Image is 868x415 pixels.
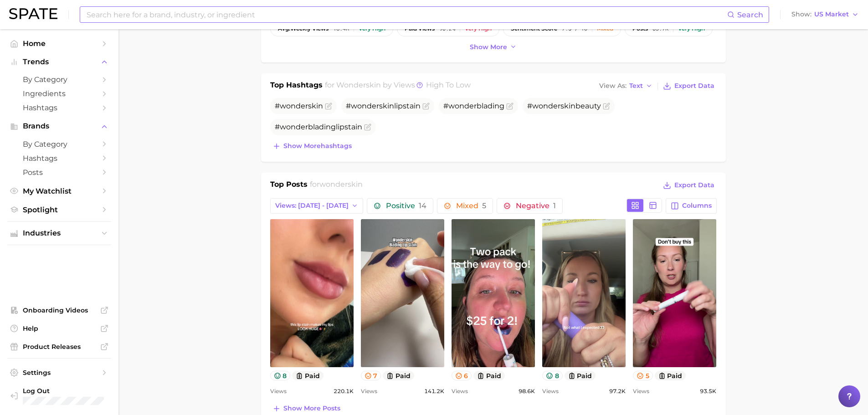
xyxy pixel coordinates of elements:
[364,123,371,131] button: Flag as miscategorized or irrelevant
[270,371,291,380] button: 8
[791,12,812,17] span: Show
[361,386,377,397] span: Views
[283,142,352,150] span: Show more hashtags
[23,187,96,195] span: My Watchlist
[7,151,111,165] a: Hashtags
[452,386,468,397] span: Views
[23,154,96,163] span: Hashtags
[532,102,575,110] span: wonderskin
[473,371,505,380] button: paid
[275,123,362,131] span: #wonderbladinglipstain
[275,202,349,210] span: Views: [DATE] - [DATE]
[283,405,340,412] span: Show more posts
[23,369,96,377] span: Settings
[7,119,111,133] button: Brands
[270,402,343,415] button: Show more posts
[292,371,324,380] button: paid
[7,184,111,198] a: My Watchlist
[23,58,96,66] span: Trends
[597,80,655,92] button: View AsText
[419,201,426,210] span: 14
[23,140,96,149] span: by Category
[629,83,643,88] span: Text
[23,343,96,351] span: Product Releases
[666,198,716,214] button: Columns
[310,179,363,193] h2: for
[609,386,626,397] span: 97.2k
[280,102,323,110] span: wonderskin
[325,80,471,92] h2: for by Views
[452,371,472,380] button: 6
[23,122,96,130] span: Brands
[7,137,111,151] a: by Category
[661,80,716,92] button: Export Data
[814,12,849,17] span: US Market
[700,386,716,397] span: 93.5k
[519,386,535,397] span: 98.6k
[7,203,111,217] a: Spotlight
[386,202,426,210] span: Positive
[23,75,96,84] span: by Category
[565,371,596,380] button: paid
[319,180,363,189] span: wonderskin
[7,303,111,317] a: Onboarding Videos
[737,10,763,19] span: Search
[7,226,111,240] button: Industries
[467,41,519,53] button: Show more
[674,181,714,189] span: Export Data
[542,371,563,380] button: 8
[789,9,861,20] button: ShowUS Market
[7,72,111,87] a: by Category
[334,386,354,397] span: 220.1k
[661,179,716,192] button: Export Data
[383,371,414,380] button: paid
[7,165,111,179] a: Posts
[422,102,430,110] button: Flag as miscategorized or irrelevant
[23,39,96,48] span: Home
[7,36,111,51] a: Home
[270,140,354,153] button: Show morehashtags
[23,324,96,333] span: Help
[23,103,96,112] span: Hashtags
[655,371,686,380] button: paid
[86,7,727,22] input: Search here for a brand, industry, or ingredient
[361,371,381,380] button: 7
[516,202,556,210] span: Negative
[23,168,96,177] span: Posts
[482,201,486,210] span: 5
[506,102,514,110] button: Flag as miscategorized or irrelevant
[23,306,96,314] span: Onboarding Videos
[633,386,649,397] span: Views
[674,82,714,90] span: Export Data
[7,340,111,354] a: Product Releases
[351,102,394,110] span: wonderskin
[682,202,712,210] span: Columns
[7,101,111,115] a: Hashtags
[7,384,111,408] a: Log out. Currently logged in with e-mail jpascucci@yellowwoodpartners.com.
[23,387,139,395] span: Log Out
[270,80,323,92] h1: Top Hashtags
[275,102,323,110] span: #
[9,8,57,19] img: SPATE
[23,89,96,98] span: Ingredients
[456,202,486,210] span: Mixed
[346,102,421,110] span: # lipstain
[336,81,381,89] span: wonderskin
[426,81,471,89] span: high to low
[23,229,96,237] span: Industries
[603,102,610,110] button: Flag as miscategorized or irrelevant
[470,43,507,51] span: Show more
[7,87,111,101] a: Ingredients
[270,386,287,397] span: Views
[7,366,111,379] a: Settings
[270,179,308,193] h1: Top Posts
[7,55,111,69] button: Trends
[633,371,653,380] button: 5
[23,205,96,214] span: Spotlight
[542,386,559,397] span: Views
[424,386,444,397] span: 141.2k
[7,322,111,335] a: Help
[527,102,601,110] span: # beauty
[443,102,504,110] span: #wonderblading
[325,102,332,110] button: Flag as miscategorized or irrelevant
